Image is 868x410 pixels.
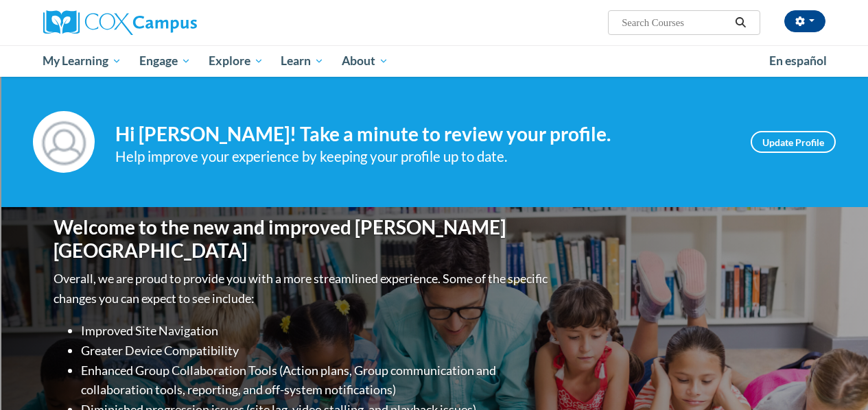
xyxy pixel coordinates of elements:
a: En español [760,47,836,75]
span: Explore [209,53,263,69]
div: Main menu [33,45,836,77]
a: My Learning [34,45,131,77]
input: Search Courses [620,14,730,31]
a: Engage [130,45,200,77]
span: En español [769,53,827,68]
button: Account Settings [784,10,825,32]
a: Cox Campus [43,10,290,35]
span: Learn [281,53,324,69]
a: About [333,45,397,77]
a: Learn [272,45,333,77]
a: Explore [200,45,272,77]
button: Search [730,14,751,31]
span: My Learning [43,53,121,69]
span: About [342,53,388,69]
iframe: Button to launch messaging window [813,355,857,399]
span: Engage [139,53,191,69]
img: Cox Campus [43,10,197,35]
